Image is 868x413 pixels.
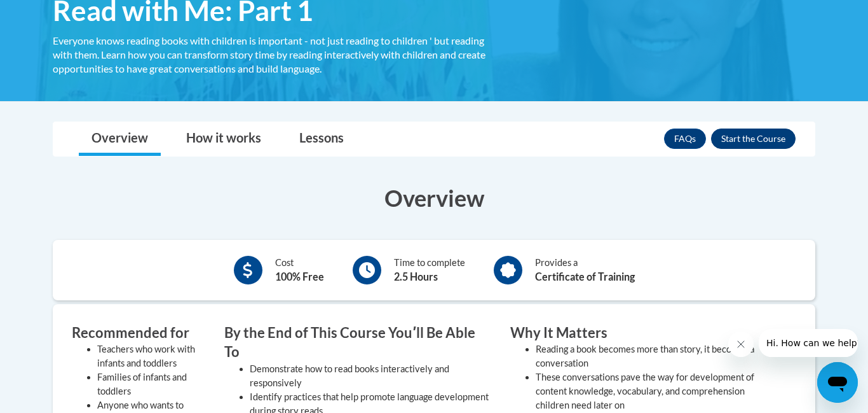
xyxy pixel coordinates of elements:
button: Enroll [711,129,796,149]
div: Time to complete [394,256,465,284]
a: Lessons [287,122,356,156]
iframe: Close message [728,332,754,357]
span: Hi. How can we help? [8,9,103,19]
a: How it works [173,122,274,156]
h3: Why It Matters [510,323,777,343]
h3: Recommended for [72,323,205,343]
div: Everyone knows reading books with children is important - not just reading to children ' but read... [53,34,491,76]
b: 100% Free [275,270,324,283]
li: Families of infants and toddlers [97,370,205,398]
li: These conversations pave the way for development of content knowledge, vocabulary, and comprehens... [536,370,777,412]
h3: Overview [53,182,815,214]
a: FAQs [664,129,706,149]
h3: By the End of This Course Youʹll Be Able To [224,323,491,363]
iframe: Button to launch messaging window [817,362,858,403]
div: Provides a [535,256,635,284]
b: 2.5 Hours [394,270,438,283]
li: Teachers who work with infants and toddlers [97,342,205,370]
li: Demonstrate how to read books interactively and responsively [250,362,491,390]
a: Overview [79,122,161,156]
li: Reading a book becomes more than story, it becomes a conversation [536,342,777,370]
iframe: Message from company [759,329,858,357]
div: Cost [275,256,324,284]
b: Certificate of Training [535,270,635,283]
